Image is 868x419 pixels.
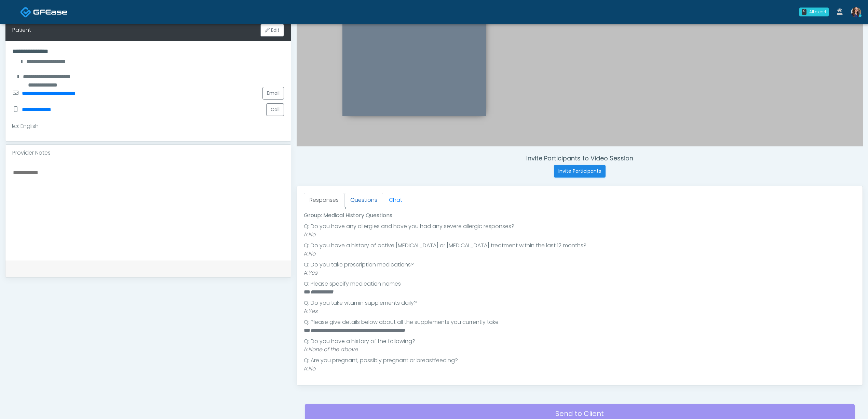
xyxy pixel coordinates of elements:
[5,3,26,23] button: Open LiveChat chat widget
[344,193,383,207] a: Questions
[304,318,856,326] li: Q: Please give details below about all the supplements you currently take.
[20,1,67,23] a: Docovia
[304,280,856,288] li: Q: Please specify medication names
[554,165,606,178] button: Invite Participants
[383,193,408,207] a: Chat
[304,356,856,365] li: Q: Are you pregnant, possibly pregnant or breastfeeding?
[304,307,856,315] li: A:
[802,9,806,15] div: 0
[12,122,39,130] div: English
[304,365,856,373] li: A:
[809,9,826,15] div: All clear!
[308,365,315,372] em: No
[851,7,861,17] img: Kristin Adams
[304,337,856,345] li: Q: Do you have a history of the following?
[262,87,284,100] a: Email
[304,201,856,209] h4: Standard Responses
[304,261,856,269] li: Q: Do you take prescription medications?
[304,269,856,277] li: A:
[304,222,856,231] li: Q: Do you have any allergies and have you had any severe allergic responses?
[795,5,833,19] a: 0 All clear!
[20,6,31,18] img: Docovia
[304,241,856,250] li: Q: Do you have a history of active [MEDICAL_DATA] or [MEDICAL_DATA] treatment within the last 12 ...
[12,26,31,34] div: Patient
[304,345,856,354] li: A:
[304,193,344,207] a: Responses
[266,103,284,116] button: Call
[297,155,863,162] h4: Invite Participants to Video Session
[308,345,358,353] em: None of the above
[308,269,317,277] em: Yes
[308,307,317,315] em: Yes
[260,24,284,37] button: Edit
[33,9,67,15] img: Docovia
[304,211,392,219] strong: Group: Medical History Questions
[308,250,315,258] em: No
[5,145,291,161] div: Provider Notes
[304,250,856,258] li: A:
[308,231,315,238] em: No
[304,299,856,307] li: Q: Do you take vitamin supplements daily?
[304,231,856,239] li: A:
